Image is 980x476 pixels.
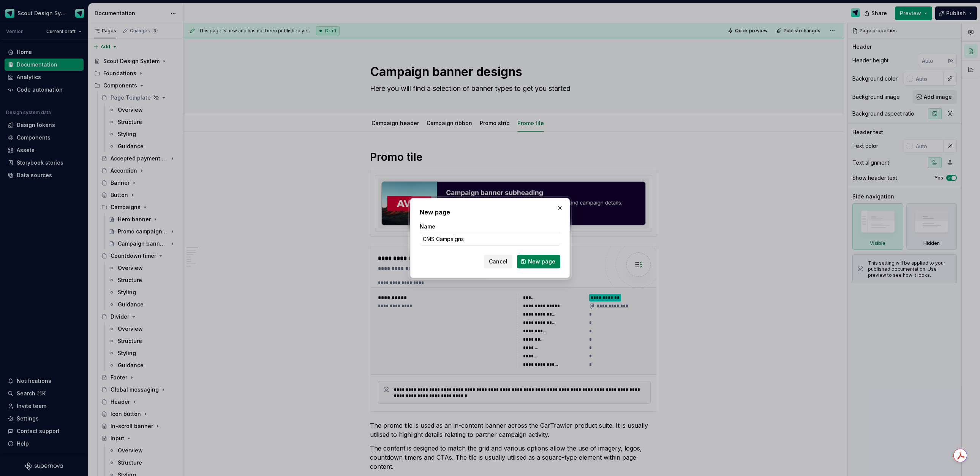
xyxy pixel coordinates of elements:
span: New page [528,258,555,265]
button: New page [517,255,560,268]
button: Cancel [484,255,512,268]
span: Cancel [489,258,507,265]
h2: New page [420,208,560,217]
label: Name [420,223,435,230]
